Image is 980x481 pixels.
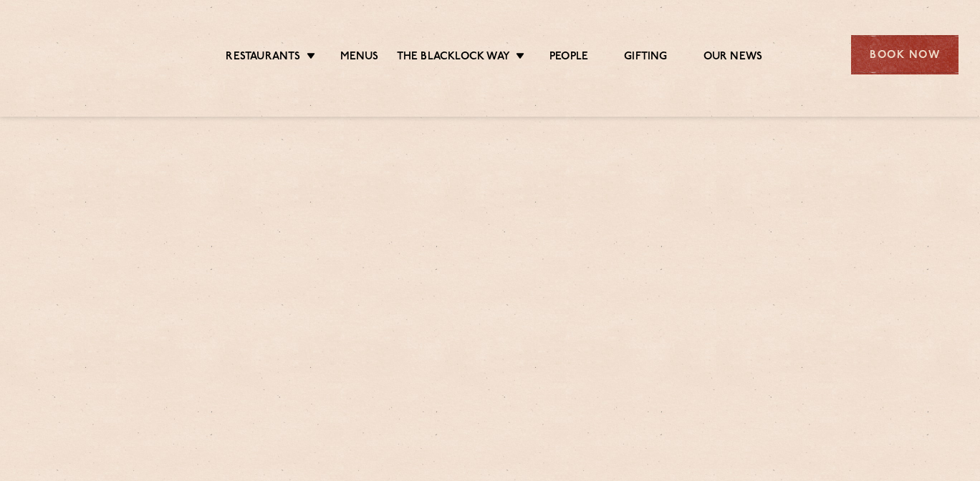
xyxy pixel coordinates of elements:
div: Book Now [851,35,959,74]
a: The Blacklock Way [397,50,510,66]
a: Menus [340,50,379,66]
a: Our News [703,50,763,66]
a: Gifting [624,50,667,66]
a: Restaurants [226,50,300,66]
img: svg%3E [21,14,145,95]
a: People [549,50,588,66]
